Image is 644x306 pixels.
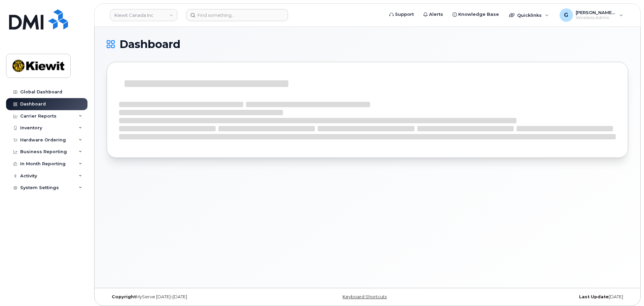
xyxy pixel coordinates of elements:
[454,294,628,300] div: [DATE]
[579,294,609,299] strong: Last Update
[112,294,136,299] strong: Copyright
[119,39,180,49] span: Dashboard
[107,294,281,300] div: MyServe [DATE]–[DATE]
[343,294,387,299] a: Keyboard Shortcuts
